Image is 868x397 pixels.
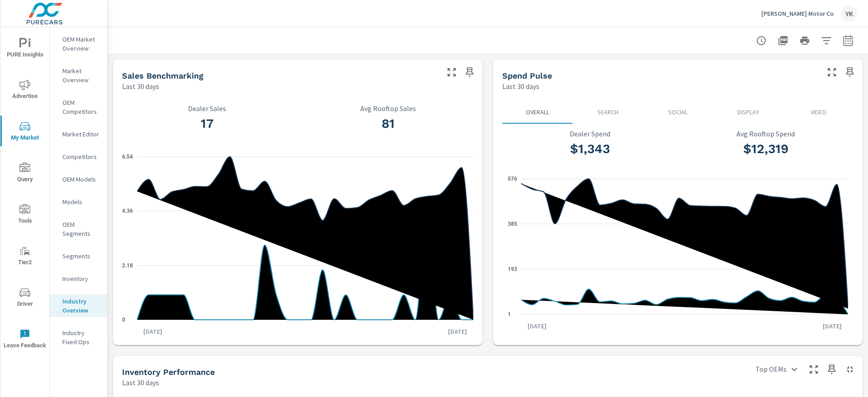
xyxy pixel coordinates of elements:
[62,175,100,184] p: OEM Models
[791,107,846,117] p: Video
[62,274,100,283] p: Inventory
[122,208,133,214] text: 4.36
[508,266,517,272] text: 193
[442,327,473,336] p: [DATE]
[122,104,292,112] p: Dealer Sales
[303,116,474,131] h3: 81
[62,328,100,346] p: Industry Fixed Ops
[508,130,673,138] p: Dealer Spend
[843,65,857,79] span: Save this to your personalized report
[508,311,511,318] text: 1
[817,32,835,50] button: Apply Filters
[62,297,100,315] p: Industry Overview
[502,71,552,80] h5: Spend Pulse
[62,130,100,139] p: Market Editor
[750,361,803,377] div: Top OEMs
[50,33,107,55] div: OEM Market Overview
[122,377,159,388] p: Last 30 days
[122,81,159,92] p: Last 30 days
[50,150,107,163] div: Competitors
[444,65,459,79] button: Make Fullscreen
[50,127,107,141] div: Market Editor
[508,176,517,182] text: 576
[62,252,100,261] p: Segments
[3,121,47,143] span: My Market
[122,71,203,80] h5: Sales Benchmarking
[137,327,169,336] p: [DATE]
[816,322,848,331] p: [DATE]
[825,362,839,377] span: Save this to your personalized report
[684,141,849,157] h3: $12,319
[50,294,107,317] div: Industry Overview
[3,38,47,60] span: PURE Insights
[843,362,857,377] button: Minimize Widget
[462,65,477,79] span: Save this to your personalized report
[3,329,47,351] span: Leave Feedback
[3,246,47,268] span: Tier2
[122,262,133,269] text: 2.18
[841,5,857,22] div: YK
[50,173,107,186] div: OEM Models
[825,65,839,79] button: Make Fullscreen
[807,362,821,377] button: Make Fullscreen
[508,221,517,227] text: 385
[62,98,100,116] p: OEM Competitors
[50,64,107,87] div: Market Overview
[62,66,100,84] p: Market Overview
[122,367,215,377] h5: Inventory Performance
[508,141,673,157] h3: $1,343
[650,107,706,117] p: Social
[796,32,814,50] button: Print Report
[3,79,47,102] span: Advertise
[3,287,47,309] span: Driver
[720,107,776,117] p: Display
[774,32,792,50] button: "Export Report to PDF"
[509,107,565,117] p: Overall
[502,81,539,92] p: Last 30 days
[62,197,100,206] p: Models
[62,220,100,238] p: OEM Segments
[3,163,47,185] span: Query
[580,107,635,117] p: Search
[122,154,133,160] text: 6.54
[50,272,107,285] div: Inventory
[50,249,107,263] div: Segments
[521,322,553,331] p: [DATE]
[50,326,107,349] div: Industry Fixed Ops
[122,116,292,131] h3: 17
[62,152,100,161] p: Competitors
[684,130,849,138] p: Avg Rooftop Spend
[0,27,49,360] div: nav menu
[50,218,107,240] div: OEM Segments
[122,317,125,323] text: 0
[3,204,47,226] span: Tools
[303,104,474,112] p: Avg Rooftop Sales
[50,195,107,209] div: Models
[761,9,834,18] p: [PERSON_NAME] Motor Co
[50,96,107,118] div: OEM Competitors
[62,35,100,53] p: OEM Market Overview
